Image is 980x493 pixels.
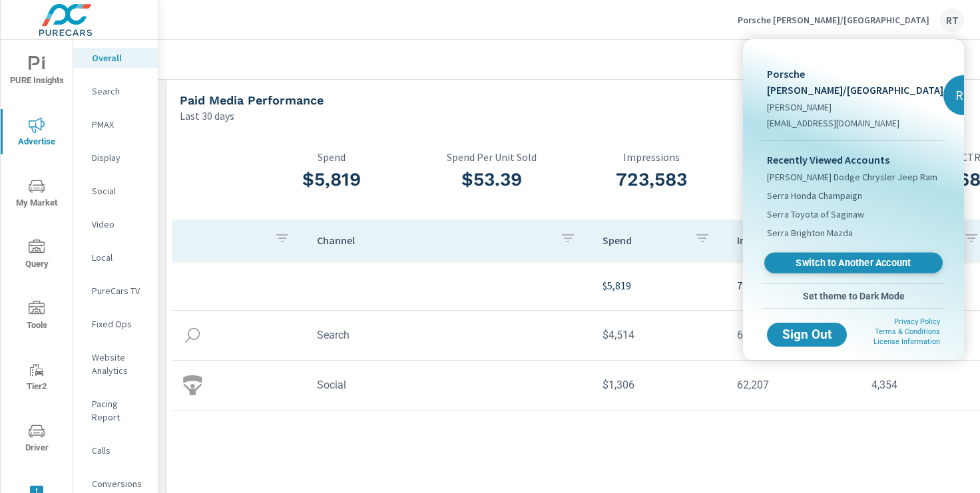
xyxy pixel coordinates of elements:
[767,152,940,168] p: Recently Viewed Accounts
[767,66,943,98] p: Porsche [PERSON_NAME]/[GEOGRAPHIC_DATA]
[894,317,940,326] a: Privacy Policy
[778,329,836,341] span: Sign Out
[767,100,943,114] p: [PERSON_NAME]
[767,323,847,347] button: Sign Out
[764,253,943,273] a: Switch to Another Account
[767,170,937,184] span: [PERSON_NAME] Dodge Chrysler Jeep Ram
[875,327,940,336] a: Terms & Conditions
[767,226,853,240] span: Serra Brighton Mazda
[767,189,862,202] span: Serra Honda Champaign
[762,284,945,308] button: Set theme to Dark Mode
[772,257,935,269] span: Switch to Another Account
[873,337,940,346] a: License Information
[767,208,864,221] span: Serra Toyota of Saginaw
[767,116,943,130] p: [EMAIL_ADDRESS][DOMAIN_NAME]
[767,290,940,302] span: Set theme to Dark Mode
